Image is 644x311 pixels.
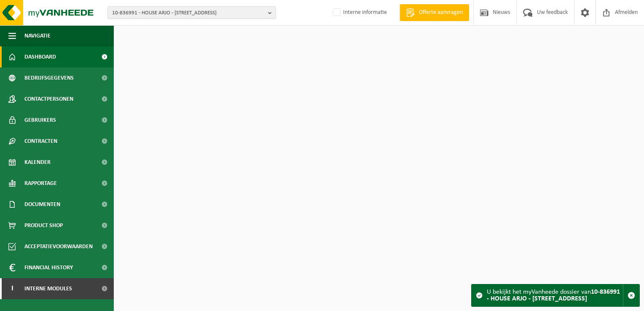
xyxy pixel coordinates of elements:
[24,194,60,215] span: Documenten
[8,278,16,299] span: I
[24,278,72,299] span: Interne modules
[24,173,57,194] span: Rapportage
[24,257,73,278] span: Financial History
[24,67,74,88] span: Bedrijfsgegevens
[24,110,56,131] span: Gebruikers
[400,4,469,21] a: Offerte aanvragen
[107,6,276,19] button: 10-836991 - HOUSE ARJO - [STREET_ADDRESS]
[487,284,623,306] div: U bekijkt het myVanheede dossier van
[487,289,620,302] strong: 10-836991 - HOUSE ARJO - [STREET_ADDRESS]
[24,46,56,67] span: Dashboard
[24,152,51,173] span: Kalender
[24,25,51,46] span: Navigatie
[331,6,387,19] label: Interne informatie
[24,236,93,257] span: Acceptatievoorwaarden
[417,8,465,17] span: Offerte aanvragen
[112,7,265,19] span: 10-836991 - HOUSE ARJO - [STREET_ADDRESS]
[24,88,73,110] span: Contactpersonen
[24,215,63,236] span: Product Shop
[24,131,57,152] span: Contracten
